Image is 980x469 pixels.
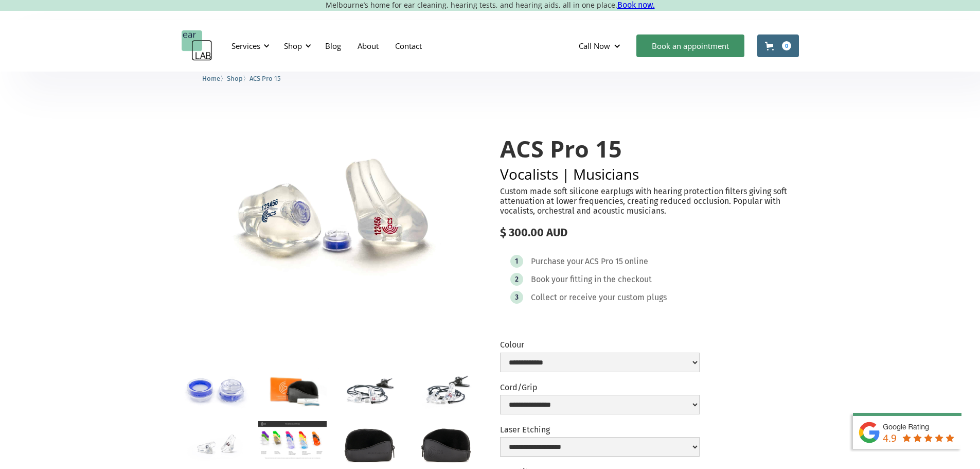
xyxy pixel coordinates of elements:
label: Cord/Grip [500,383,700,392]
a: open lightbox [335,368,403,413]
div: 1 [515,257,518,265]
div: Services [231,41,260,51]
li: 〉 [202,73,227,84]
a: Home [202,73,220,83]
label: Laser Etching [500,425,700,435]
img: ACS Pro 15 [182,115,480,321]
span: Home [202,75,220,82]
h2: Vocalists | Musicians [500,167,799,181]
div: ACS Pro 15 [585,256,623,267]
div: $ 300.00 AUD [500,226,799,239]
a: open lightbox [258,368,327,413]
a: Open cart [757,34,799,57]
span: ACS Pro 15 [250,75,281,82]
div: Services [225,30,273,61]
a: open lightbox [182,368,250,413]
a: open lightbox [412,421,480,466]
a: Blog [317,31,349,61]
div: 2 [515,275,519,283]
a: Contact [387,31,430,61]
a: open lightbox [258,421,327,460]
div: Purchase your [531,256,583,267]
a: Book an appointment [636,34,744,57]
div: Call Now [571,30,631,61]
div: Call Now [579,41,610,51]
div: Book your fitting in the checkout [531,274,652,285]
h1: ACS Pro 15 [500,136,799,162]
span: Shop [227,75,243,82]
div: Collect or receive your custom plugs [531,292,667,303]
div: Shop [278,30,314,61]
a: About [349,31,387,61]
a: ACS Pro 15 [250,73,281,83]
div: 0 [782,41,791,50]
li: 〉 [227,73,250,84]
p: Custom made soft silicone earplugs with hearing protection filters giving soft attenuation at low... [500,186,799,216]
a: open lightbox [182,421,250,466]
a: open lightbox [335,421,403,466]
div: online [625,256,648,267]
div: Shop [284,41,302,51]
a: home [182,30,212,61]
a: open lightbox [412,368,480,413]
a: Shop [227,73,243,83]
label: Colour [500,340,700,350]
a: open lightbox [182,115,480,321]
div: 3 [515,293,519,301]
